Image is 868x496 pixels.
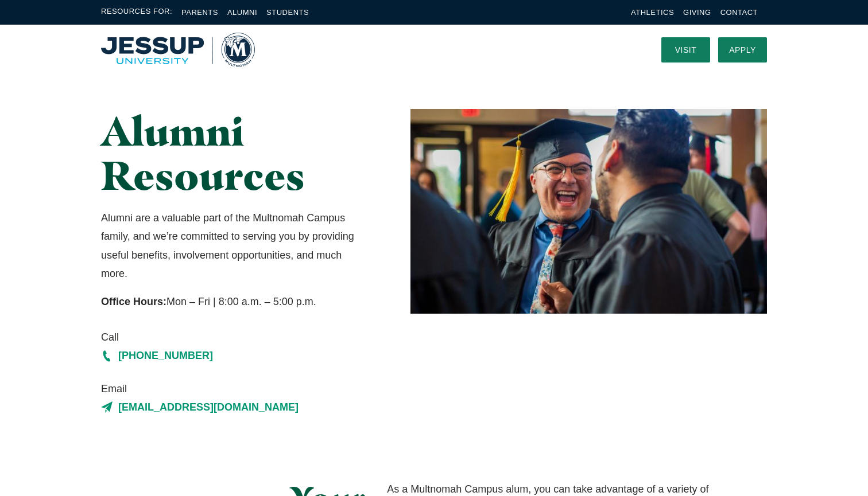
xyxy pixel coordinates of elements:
img: Two Graduates Laughing [410,109,767,314]
img: Multnomah University Logo [101,33,255,67]
span: Email [101,380,366,398]
a: Home [101,33,255,67]
a: Visit [661,37,710,63]
a: Parents [181,8,218,17]
p: Mon – Fri | 8:00 a.m. – 5:00 p.m. [101,292,366,311]
a: Contact [720,8,758,17]
a: [EMAIL_ADDRESS][DOMAIN_NAME] [101,398,366,416]
a: Students [266,8,309,17]
p: Alumni are a valuable part of the Multnomah Campus family, and we’re committed to serving you by ... [101,209,366,283]
a: Alumni [227,8,257,17]
span: Resources For: [101,6,172,19]
h1: Alumni Resources [101,109,366,197]
a: Athletics [631,8,674,17]
span: Call [101,328,366,346]
strong: Office Hours: [101,296,166,307]
a: Apply [718,37,767,63]
a: [PHONE_NUMBER] [101,346,366,365]
a: Giving [683,8,711,17]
